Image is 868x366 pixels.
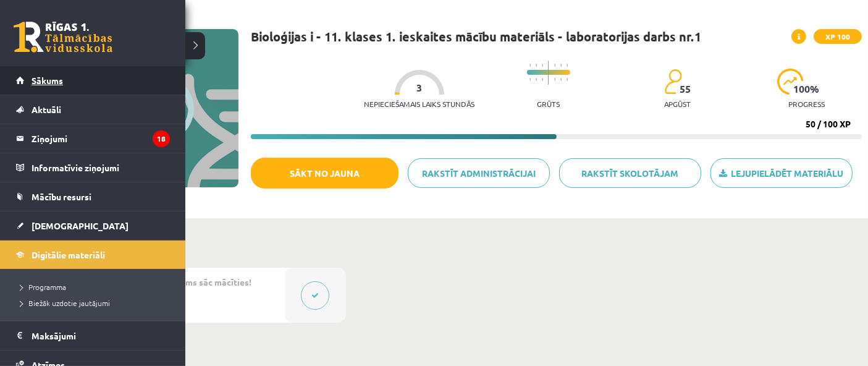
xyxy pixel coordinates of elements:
a: Maksājumi [16,321,170,350]
a: [DEMOGRAPHIC_DATA] [16,211,170,240]
img: icon-short-line-57e1e144782c952c97e751825c79c345078a6d821885a25fce030b3d8c18986b.svg [542,78,543,81]
span: 55 [680,83,691,95]
img: icon-short-line-57e1e144782c952c97e751825c79c345078a6d821885a25fce030b3d8c18986b.svg [529,78,531,81]
a: Informatīvie ziņojumi [16,153,170,182]
span: 100 % [793,83,820,95]
span: XP 100 [814,29,862,44]
a: Digitālie materiāli [16,240,170,269]
span: Sākums [32,75,63,86]
img: students-c634bb4e5e11cddfef0936a35e636f08e4e9abd3cc4e673bd6f9a4125e45ecb1.svg [664,69,682,95]
a: Mācību resursi [16,182,170,211]
p: apgūst [664,100,691,108]
img: icon-short-line-57e1e144782c952c97e751825c79c345078a6d821885a25fce030b3d8c18986b.svg [554,64,555,67]
i: 18 [153,130,170,147]
span: Aktuāli [32,104,61,115]
button: Sākt no jauna [251,158,398,189]
p: Grūts [537,100,560,108]
img: icon-short-line-57e1e144782c952c97e751825c79c345078a6d821885a25fce030b3d8c18986b.svg [542,64,543,67]
legend: Maksājumi [32,321,170,350]
span: Mācību resursi [32,191,91,202]
img: icon-short-line-57e1e144782c952c97e751825c79c345078a6d821885a25fce030b3d8c18986b.svg [560,64,562,67]
span: Digitālie materiāli [32,249,105,260]
a: Rakstīt administrācijai [408,158,550,188]
p: progress [788,100,825,108]
img: icon-short-line-57e1e144782c952c97e751825c79c345078a6d821885a25fce030b3d8c18986b.svg [567,64,568,67]
a: Rīgas 1. Tālmācības vidusskola [14,22,112,53]
img: icon-short-line-57e1e144782c952c97e751825c79c345078a6d821885a25fce030b3d8c18986b.svg [560,78,562,81]
span: 3 [416,82,422,93]
img: icon-short-line-57e1e144782c952c97e751825c79c345078a6d821885a25fce030b3d8c18986b.svg [567,78,568,81]
span: [DEMOGRAPHIC_DATA] [32,220,129,231]
span: Biežāk uzdotie jautājumi [15,298,110,308]
img: icon-long-line-d9ea69661e0d244f92f715978eff75569469978d946b2353a9bb055b3ed8787d.svg [548,61,549,85]
a: Ziņojumi18 [16,124,170,153]
a: Aktuāli [16,95,170,124]
a: Lejupielādēt materiālu [710,158,853,188]
a: Rakstīt skolotājam [559,158,701,188]
a: Biežāk uzdotie jautājumi [15,297,173,309]
legend: Ziņojumi [32,124,170,153]
img: icon-progress-161ccf0a02000e728c5f80fcf4c31c7af3da0e1684b2b1d7c360e028c24a22f1.svg [777,69,804,95]
img: icon-short-line-57e1e144782c952c97e751825c79c345078a6d821885a25fce030b3d8c18986b.svg [554,78,555,81]
a: Programma [15,281,173,292]
p: Nepieciešamais laiks stundās [364,100,474,108]
span: Pirms sāc mācīties! [174,276,251,287]
legend: Informatīvie ziņojumi [32,153,170,182]
a: Sākums [16,66,170,95]
img: icon-short-line-57e1e144782c952c97e751825c79c345078a6d821885a25fce030b3d8c18986b.svg [536,78,537,81]
img: icon-short-line-57e1e144782c952c97e751825c79c345078a6d821885a25fce030b3d8c18986b.svg [536,64,537,67]
h1: Bioloģijas i - 11. klases 1. ieskaites mācību materiāls - laboratorijas darbs nr.1 [251,29,701,44]
span: Programma [15,282,66,292]
img: icon-short-line-57e1e144782c952c97e751825c79c345078a6d821885a25fce030b3d8c18986b.svg [529,64,531,67]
